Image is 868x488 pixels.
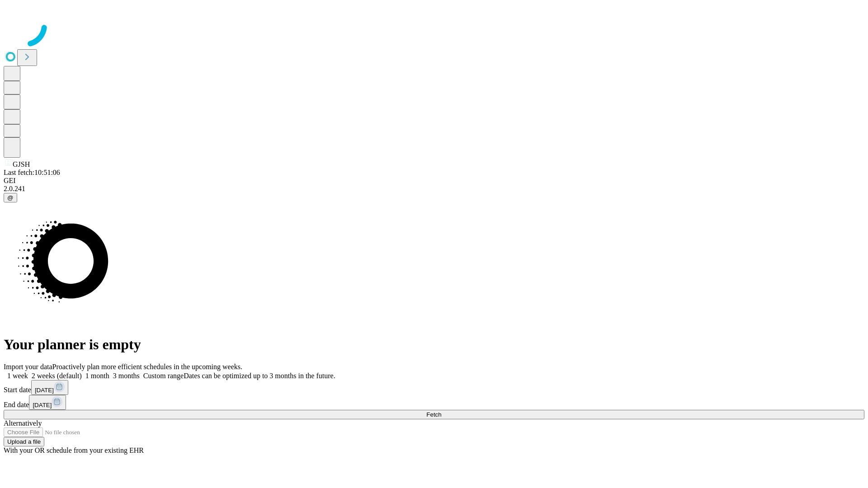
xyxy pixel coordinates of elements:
[4,193,17,202] button: @
[4,410,864,419] button: Fetch
[52,363,242,371] span: Proactively plan more efficient schedules in the upcoming weeks.
[29,395,66,410] button: [DATE]
[4,380,864,395] div: Start date
[7,372,28,380] span: 1 week
[35,387,54,394] span: [DATE]
[13,160,30,168] span: GJSH
[113,372,140,380] span: 3 months
[7,194,14,201] span: @
[4,185,864,193] div: 2.0.241
[184,372,335,380] span: Dates can be optimized up to 3 months in the future.
[4,395,864,410] div: End date
[31,380,68,395] button: [DATE]
[4,169,60,176] span: Last fetch: 10:51:06
[4,446,144,454] span: With your OR schedule from your existing EHR
[4,419,42,427] span: Alternatively
[426,411,441,418] span: Fetch
[4,437,44,446] button: Upload a file
[32,372,82,380] span: 2 weeks (default)
[143,372,184,380] span: Custom range
[4,336,864,353] h1: Your planner is empty
[4,363,52,371] span: Import your data
[33,402,52,408] span: [DATE]
[85,372,109,380] span: 1 month
[4,177,864,185] div: GEI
